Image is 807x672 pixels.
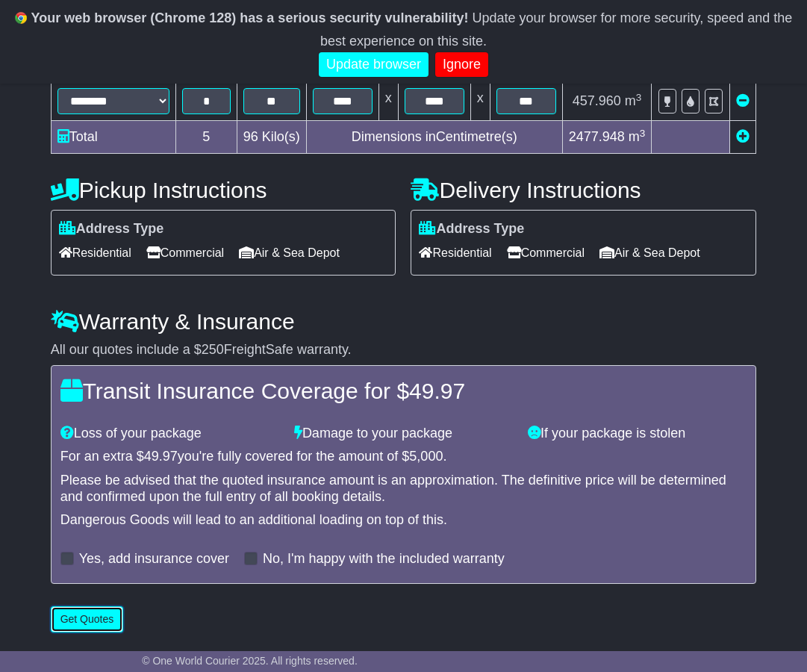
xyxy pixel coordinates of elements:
[31,10,469,25] b: Your web browser (Chrome 128) has a serious security vulnerability!
[24,39,36,51] img: website_grey.svg
[51,309,757,334] h4: Warranty & Insurance
[59,241,131,264] span: Residential
[43,87,55,99] img: tab_domain_overview_orange.svg
[151,87,163,99] img: tab_keywords_by_traffic_grey.svg
[167,88,246,98] div: Keywords by Traffic
[629,129,646,144] span: m
[263,551,505,567] label: No, I'm happy with the included warranty
[435,52,488,77] a: Ignore
[42,24,73,36] div: v 4.0.25
[287,426,520,442] div: Damage to your package
[243,129,258,144] span: 96
[59,221,164,237] label: Address Type
[51,606,124,632] button: Get Quotes
[51,121,175,154] td: Total
[599,241,700,264] span: Air & Sea Depot
[237,121,306,154] td: Kilo(s)
[60,473,747,505] div: Please be advised that the quoted insurance amount is an approximation. The definitive price will...
[419,221,524,237] label: Address Type
[636,92,642,103] sup: 3
[51,342,757,358] div: All our quotes include a $ FreightSafe warranty.
[507,241,585,264] span: Commercial
[319,52,429,77] a: Update browser
[306,121,562,154] td: Dimensions in Centimetre(s)
[53,426,287,442] div: Loss of your package
[625,93,642,108] span: m
[202,342,224,357] span: 250
[320,10,792,49] span: Update your browser for more security, speed and the best experience on this site.
[142,655,358,667] span: © One World Courier 2025. All rights reserved.
[569,129,625,144] span: 2477.948
[409,449,443,464] span: 5,000
[378,82,398,121] td: x
[146,241,224,264] span: Commercial
[239,241,340,264] span: Air & Sea Depot
[411,178,756,202] h4: Delivery Instructions
[144,449,178,464] span: 49.97
[39,39,164,51] div: Domain: [DOMAIN_NAME]
[175,121,237,154] td: 5
[736,93,750,108] a: Remove this item
[24,24,36,36] img: logo_orange.svg
[736,129,750,144] a: Add new item
[79,551,229,567] label: Yes, add insurance cover
[419,241,491,264] span: Residential
[520,426,754,442] div: If your package is stolen
[409,379,465,403] span: 49.97
[60,512,747,529] div: Dangerous Goods will lead to an additional loading on top of this.
[470,82,490,121] td: x
[573,93,621,108] span: 457.960
[51,178,396,202] h4: Pickup Instructions
[640,128,646,139] sup: 3
[60,88,134,98] div: Domain Overview
[60,449,747,465] div: For an extra $ you're fully covered for the amount of $ .
[60,379,747,403] h4: Transit Insurance Coverage for $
